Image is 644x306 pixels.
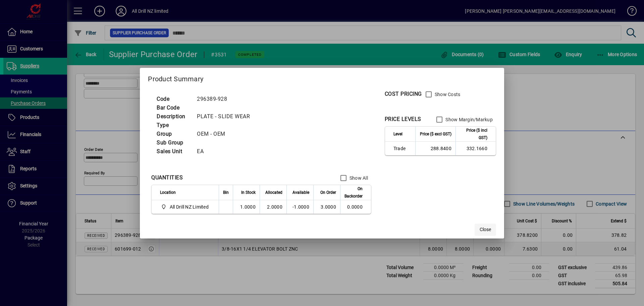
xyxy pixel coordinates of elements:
span: Allocated [265,189,282,196]
span: 3.0000 [321,204,336,210]
span: Price ($ excl GST) [420,130,451,138]
td: OEM - OEM [194,130,258,138]
td: 1.0000 [233,200,260,214]
button: Close [475,224,496,236]
span: Level [393,130,402,138]
span: Trade [393,145,411,152]
td: 0.0000 [340,200,371,214]
div: QUANTITIES [151,174,183,182]
td: -1.0000 [286,200,313,214]
span: Location [160,189,176,196]
h2: Product Summary [140,68,504,87]
td: 2.0000 [260,200,286,214]
td: Code [153,95,194,103]
label: Show All [348,175,368,181]
span: Close [480,226,491,233]
td: 296389-928 [194,95,258,103]
span: In Stock [241,189,256,196]
td: Sales Unit [153,147,194,156]
label: Show Margin/Markup [444,116,493,123]
td: Type [153,121,194,130]
span: All Drill NZ Limited [160,203,211,211]
td: Sub Group [153,138,194,147]
td: Bar Code [153,103,194,112]
span: Price ($ incl GST) [460,127,487,141]
td: Group [153,130,194,138]
span: Available [292,189,309,196]
td: PLATE - SLIDE WEAR [194,112,258,121]
div: PRICE LEVELS [385,115,421,123]
td: Description [153,112,194,121]
td: 332.1660 [455,142,496,155]
span: All Drill NZ Limited [170,204,209,210]
div: COST PRICING [385,90,422,98]
td: EA [194,147,258,156]
span: On Order [320,189,336,196]
span: On Backorder [344,185,363,200]
span: Bin [223,189,229,196]
label: Show Costs [433,91,461,98]
td: 288.8400 [415,142,455,155]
